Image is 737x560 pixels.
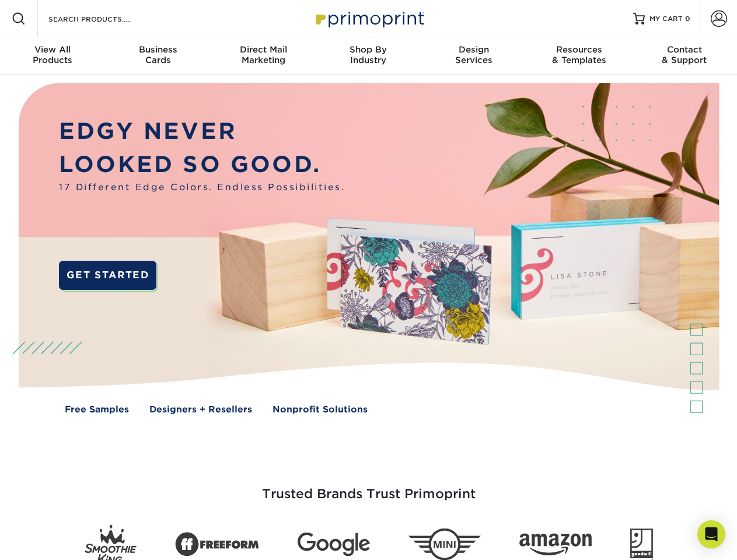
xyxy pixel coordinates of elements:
a: Designers + Resellers [149,403,252,416]
p: LOOKED SO GOOD. [59,148,345,181]
span: Resources [526,44,631,55]
span: 17 Different Edge Colors. Endless Possibilities. [59,181,345,194]
span: Direct Mail [211,44,316,55]
img: Primoprint [310,6,427,31]
p: EDGY NEVER [59,115,345,148]
a: BusinessCards [105,37,210,75]
a: GET STARTED [59,261,156,290]
div: Services [421,44,526,65]
a: Resources& Templates [526,37,631,75]
span: MY CART [649,14,683,24]
div: Open Intercom Messenger [697,520,725,548]
span: Contact [632,44,737,55]
a: Direct MailMarketing [211,37,316,75]
input: SEARCH PRODUCTS..... [47,12,161,26]
div: & Support [632,44,737,65]
a: Nonprofit Solutions [273,403,368,416]
img: Google [298,533,370,556]
a: DesignServices [421,37,526,75]
div: Industry [316,44,421,65]
div: Cards [105,44,210,65]
span: Design [421,44,526,55]
span: 0 [685,15,690,23]
span: Business [105,44,210,55]
a: Shop ByIndustry [316,37,421,75]
span: Shop By [316,44,421,55]
a: Contact& Support [632,37,737,75]
h3: Trusted Brands Trust Primoprint [27,459,710,516]
div: Marketing [211,44,316,65]
img: Goodwill [630,528,653,560]
img: Amazon [519,534,592,556]
a: Free Samples [65,403,129,416]
div: & Templates [526,44,631,65]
